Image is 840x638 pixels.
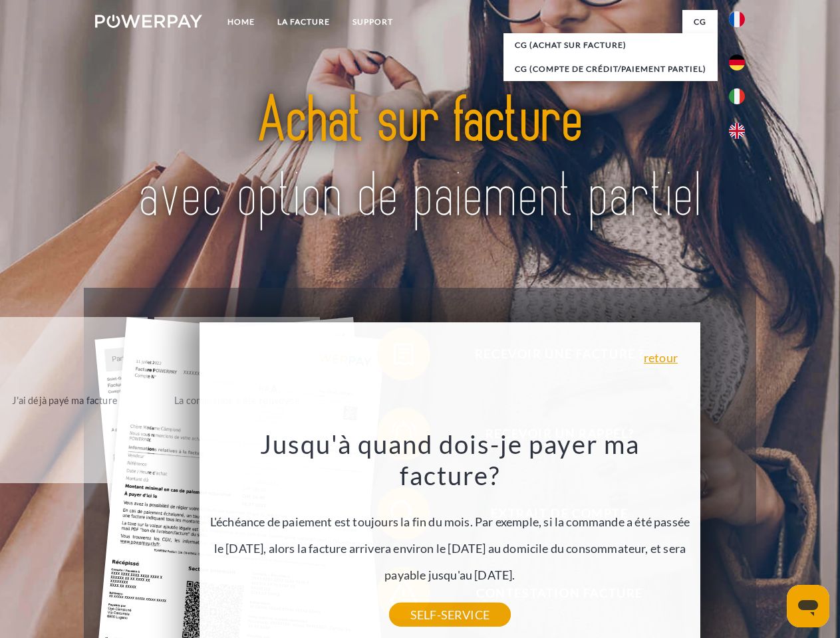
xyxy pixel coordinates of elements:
[389,603,511,627] a: SELF-SERVICE
[341,10,404,34] a: Support
[682,10,718,34] a: CG
[95,15,202,28] img: logo-powerpay-white.svg
[208,428,693,615] div: L'échéance de paiement est toujours la fin du mois. Par exemple, si la commande a été passée le [...
[503,57,718,81] a: CG (Compte de crédit/paiement partiel)
[266,10,341,34] a: LA FACTURE
[787,585,829,627] iframe: Bouton de lancement de la fenêtre de messagerie
[127,64,713,255] img: title-powerpay_fr.svg
[162,391,312,409] div: La commande a été renvoyée
[729,88,745,104] img: it
[729,123,745,139] img: en
[208,428,693,492] h3: Jusqu'à quand dois-je payer ma facture?
[503,33,718,57] a: CG (achat sur facture)
[644,352,678,364] a: retour
[216,10,266,34] a: Home
[729,54,745,70] img: de
[729,11,745,27] img: fr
